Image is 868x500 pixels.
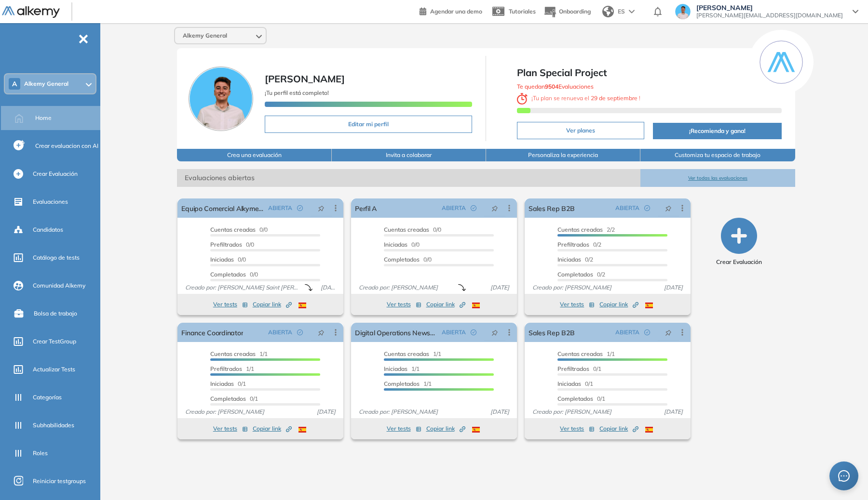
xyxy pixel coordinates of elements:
[210,350,256,357] span: Cuentas creadas
[33,170,78,178] span: Crear Evaluación
[355,283,442,292] span: Creado por: [PERSON_NAME]
[210,380,246,387] span: 0/1
[557,226,615,233] span: 2/2
[491,204,498,212] span: pushpin
[472,303,480,308] img: ESP
[24,80,68,88] span: Alkemy General
[442,328,466,337] span: ABIERTA
[599,300,638,309] span: Copiar link
[486,149,640,161] button: Personaliza la experiencia
[529,198,575,218] a: Sales Rep B2B
[210,271,258,278] span: 0/0
[517,93,528,105] img: clock-svg
[618,7,625,16] span: ES
[268,328,292,337] span: ABIERTA
[517,83,594,90] span: Te quedan Evaluaciones
[210,365,242,372] span: Prefiltrados
[557,350,615,357] span: 1/1
[210,395,258,402] span: 0/1
[2,6,60,18] img: Logo
[297,329,303,335] span: check-circle
[317,283,340,292] span: [DATE]
[213,423,248,434] button: Ver tests
[387,299,421,310] button: Ver tests
[442,204,466,212] span: ABIERTA
[210,350,268,357] span: 1/1
[265,73,345,85] span: [PERSON_NAME]
[34,309,77,318] span: Bolsa de trabajo
[384,380,420,387] span: Completados
[33,253,80,262] span: Catálogo de tests
[355,198,377,218] a: Perfil A
[384,226,429,233] span: Cuentas creadas
[387,423,421,434] button: Ver tests
[33,337,76,346] span: Crear TestGroup
[384,365,420,372] span: 1/1
[12,80,17,88] span: A
[557,395,605,402] span: 0/1
[33,197,68,206] span: Evaluaciones
[484,325,505,340] button: pushpin
[426,423,465,434] button: Copiar link
[265,89,329,96] span: ¡Tu perfil está completo!
[426,300,465,309] span: Copiar link
[471,205,476,211] span: check-circle
[658,200,679,216] button: pushpin
[484,200,505,216] button: pushpin
[557,241,589,248] span: Prefiltrados
[653,123,782,139] button: ¡Recomienda y gana!
[472,427,480,433] img: ESP
[33,225,63,234] span: Candidatos
[210,365,254,372] span: 1/1
[629,10,635,13] img: arrow
[560,299,595,310] button: Ver tests
[487,283,513,292] span: [DATE]
[384,350,429,357] span: Cuentas creadas
[557,365,589,372] span: Prefiltrados
[210,226,256,233] span: Cuentas creadas
[33,393,62,402] span: Categorías
[210,226,268,233] span: 0/0
[265,116,472,133] button: Editar mi perfil
[529,283,615,292] span: Creado por: [PERSON_NAME]
[716,218,762,266] button: Crear Evaluación
[253,423,292,434] button: Copiar link
[384,256,432,263] span: 0/0
[557,256,593,263] span: 0/2
[599,423,638,434] button: Copiar link
[665,204,672,212] span: pushpin
[311,200,332,216] button: pushpin
[384,241,420,248] span: 0/0
[658,325,679,340] button: pushpin
[430,8,482,15] span: Agendar una demo
[298,427,306,433] img: ESP
[599,424,638,433] span: Copiar link
[696,12,843,19] span: [PERSON_NAME][EMAIL_ADDRESS][DOMAIN_NAME]
[543,1,591,22] button: Onboarding
[210,256,234,263] span: Iniciadas
[33,449,48,458] span: Roles
[557,226,603,233] span: Cuentas creadas
[210,256,246,263] span: 0/0
[487,408,513,416] span: [DATE]
[253,299,292,310] button: Copiar link
[177,149,331,161] button: Crea una evaluación
[545,83,558,90] b: 9504
[471,329,476,335] span: check-circle
[660,408,687,416] span: [DATE]
[644,329,650,335] span: check-circle
[660,283,687,292] span: [DATE]
[213,299,248,310] button: Ver tests
[318,329,325,336] span: pushpin
[189,66,253,131] img: Foto de perfil
[589,94,639,102] b: 29 de septiembre
[509,8,536,15] span: Tutoriales
[297,205,303,211] span: check-circle
[384,256,420,263] span: Completados
[210,380,234,387] span: Iniciadas
[318,204,325,212] span: pushpin
[517,94,640,102] span: ¡ Tu plan se renueva el !
[210,241,254,248] span: 0/0
[384,226,441,233] span: 0/0
[560,423,595,434] button: Ver tests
